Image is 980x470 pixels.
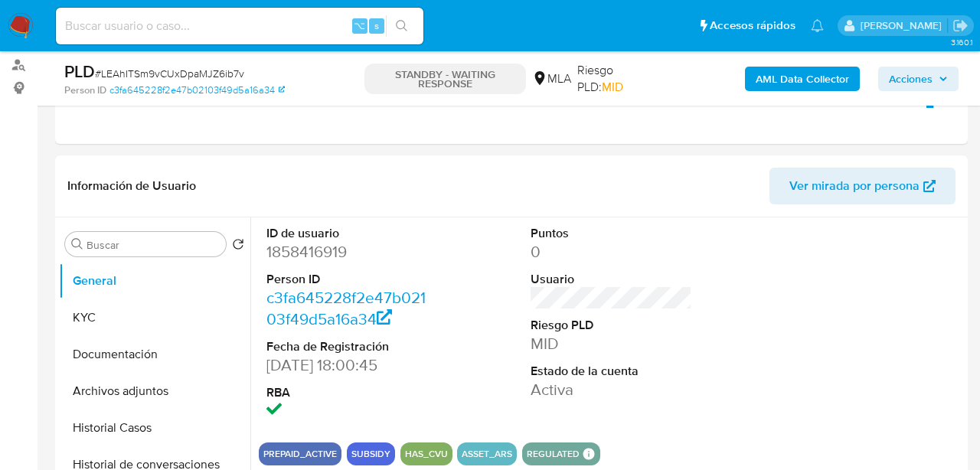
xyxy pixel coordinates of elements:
a: c3fa645228f2e47b02103f49d5a16a34 [266,286,426,330]
button: Buscar [71,238,83,250]
button: Documentación [59,336,250,373]
button: Volver al orden por defecto [232,238,244,255]
dt: RBA [266,384,427,401]
dt: Estado de la cuenta [531,363,691,380]
dt: Person ID [266,271,427,288]
b: PLD [64,59,95,83]
span: ⌥ [354,18,365,33]
span: Accesos rápidos [710,18,795,34]
b: Person ID [64,83,106,97]
span: Acciones [889,67,933,91]
button: Ver mirada por persona [769,168,955,204]
p: gabriela.sanchez@mercadolibre.com [861,18,947,33]
a: Notificaciones [811,19,824,32]
dd: Activa [531,379,691,400]
span: Ver mirada por persona [789,168,920,204]
dt: Fecha de Registración [266,338,427,355]
div: MLA [532,70,571,87]
h1: Información de Usuario [67,178,196,194]
button: KYC [59,299,250,336]
b: AML Data Collector [756,67,849,91]
dd: 1858416919 [266,241,427,263]
input: Buscar usuario o caso... [56,16,423,36]
p: STANDBY - WAITING RESPONSE [364,64,526,94]
button: AML Data Collector [745,67,860,91]
dd: [DATE] 18:00:45 [266,354,427,376]
button: search-icon [386,15,417,37]
button: Archivos adjuntos [59,373,250,410]
span: MID [602,78,623,96]
button: General [59,263,250,299]
input: Buscar [87,238,220,252]
button: Historial Casos [59,410,250,446]
dt: Usuario [531,271,691,288]
dt: Puntos [531,225,691,242]
span: # LEAhITSm9vCUxDpaMJZ6ib7v [95,66,244,81]
button: Acciones [878,67,959,91]
dd: 0 [531,241,691,263]
a: Salir [952,18,969,34]
dd: MID [531,333,691,354]
span: s [374,18,379,33]
dt: Riesgo PLD [531,317,691,334]
dt: ID de usuario [266,225,427,242]
span: 3.160.1 [951,36,972,48]
span: Riesgo PLD: [577,62,658,95]
a: c3fa645228f2e47b02103f49d5a16a34 [109,83,285,97]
